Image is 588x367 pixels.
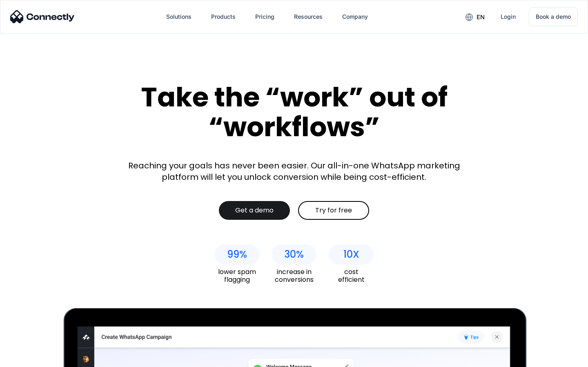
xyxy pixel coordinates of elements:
[255,11,274,22] div: Pricing
[315,206,352,214] div: Try for free
[294,11,323,22] div: Resources
[298,201,369,220] a: Try for free
[227,249,247,260] div: 99%
[214,268,259,283] div: lower spam flagging
[501,11,516,22] div: Login
[8,353,49,364] aside: Language selected: English
[272,268,316,283] div: increase in conversions
[477,11,485,23] div: en
[329,268,374,283] div: cost efficient
[16,353,49,364] ul: Language list
[342,11,368,22] div: Company
[166,11,192,22] div: Solutions
[284,249,304,260] div: 30%
[235,206,274,214] div: Get a demo
[122,160,465,183] div: Reaching your goals has never been easier. Our all-in-one WhatsApp marketing platform will let yo...
[219,201,290,220] a: Get a demo
[529,7,578,26] a: Book a demo
[10,10,75,23] img: Connectly Logo
[249,7,281,27] a: Pricing
[343,249,359,260] div: 10X
[110,82,478,141] div: Take the “work” out of “workflows”
[494,7,522,27] a: Login
[211,11,236,22] div: Products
